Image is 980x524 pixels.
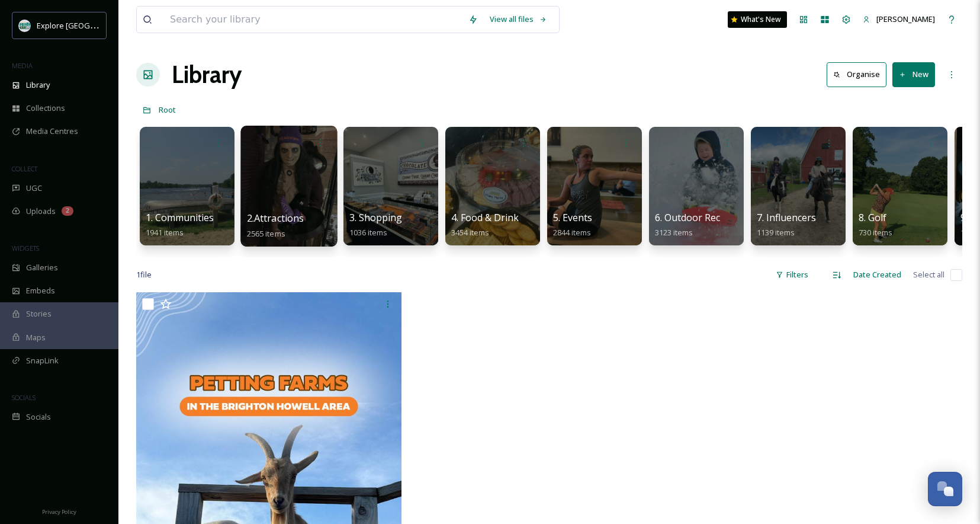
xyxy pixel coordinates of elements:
[247,213,304,239] a: 2.Attractions2565 items
[857,8,941,31] a: [PERSON_NAME]
[553,212,592,238] a: 5. Events2844 items
[26,126,78,137] span: Media Centres
[19,20,31,31] img: 67e7af72-b6c8-455a-acf8-98e6fe1b68aa.avif
[136,269,152,280] span: 1 file
[655,212,720,238] a: 6. Outdoor Rec3123 items
[655,211,720,224] span: 6. Outdoor Rec
[859,227,892,238] span: 730 items
[12,393,36,402] span: SOCIALS
[451,212,519,238] a: 4. Food & Drink3454 items
[42,504,76,518] a: Privacy Policy
[146,227,184,238] span: 1941 items
[484,8,553,31] a: View all files
[164,7,462,33] input: Search your library
[172,57,242,92] a: Library
[26,308,52,319] span: Stories
[655,227,693,238] span: 3123 items
[159,104,176,115] span: Root
[26,103,65,114] span: Collections
[757,227,795,238] span: 1139 items
[247,228,285,238] span: 2565 items
[159,103,176,117] a: Root
[26,79,50,91] span: Library
[847,263,907,286] div: Date Created
[12,61,33,70] span: MEDIA
[728,11,787,28] a: What's New
[26,332,46,343] span: Maps
[26,183,42,194] span: UGC
[12,244,39,253] span: WIDGETS
[62,206,73,216] div: 2
[42,508,76,516] span: Privacy Policy
[757,211,816,224] span: 7. Influencers
[26,206,56,217] span: Uploads
[859,211,886,224] span: 8. Golf
[349,211,402,224] span: 3. Shopping
[876,14,935,24] span: [PERSON_NAME]
[247,212,304,225] span: 2.Attractions
[146,211,214,224] span: 1. Communities
[26,285,55,296] span: Embeds
[26,355,59,366] span: SnapLink
[26,262,58,273] span: Galleries
[349,227,387,238] span: 1036 items
[757,212,816,238] a: 7. Influencers1139 items
[451,227,489,238] span: 3454 items
[859,212,892,238] a: 8. Golf730 items
[146,212,214,238] a: 1. Communities1941 items
[770,263,814,286] div: Filters
[827,62,892,87] a: Organise
[26,411,51,423] span: Socials
[892,62,935,87] button: New
[827,62,886,87] button: Organise
[928,472,962,506] button: Open Chat
[553,227,591,238] span: 2844 items
[451,211,519,224] span: 4. Food & Drink
[349,212,402,238] a: 3. Shopping1036 items
[553,211,592,224] span: 5. Events
[12,164,37,173] span: COLLECT
[37,20,200,31] span: Explore [GEOGRAPHIC_DATA][PERSON_NAME]
[913,269,944,280] span: Select all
